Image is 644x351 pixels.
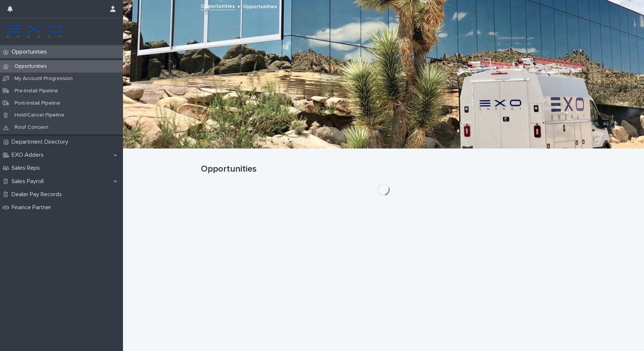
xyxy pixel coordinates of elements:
[201,164,566,175] h1: Opportunities
[9,112,70,118] p: Hold/Cancel Pipeline
[201,1,235,10] a: Opportunities
[6,24,63,39] img: FKS5r6ZBThi8E5hshIGi
[9,138,74,146] p: Department Directory
[9,76,79,82] p: My Account Progression
[9,100,66,106] p: Post-Install Pipeline
[9,48,53,55] p: Opportunities
[9,191,68,198] p: Dealer Pay Records
[9,124,54,131] p: Roof Concern
[243,2,277,10] p: Opportunities
[9,151,50,159] p: EXO Adders
[9,88,64,94] p: Pre-Install Pipeline
[9,165,46,172] p: Sales Reps
[9,178,50,185] p: Sales Payroll
[9,63,53,70] p: Opportunities
[9,204,57,211] p: Finance Partner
